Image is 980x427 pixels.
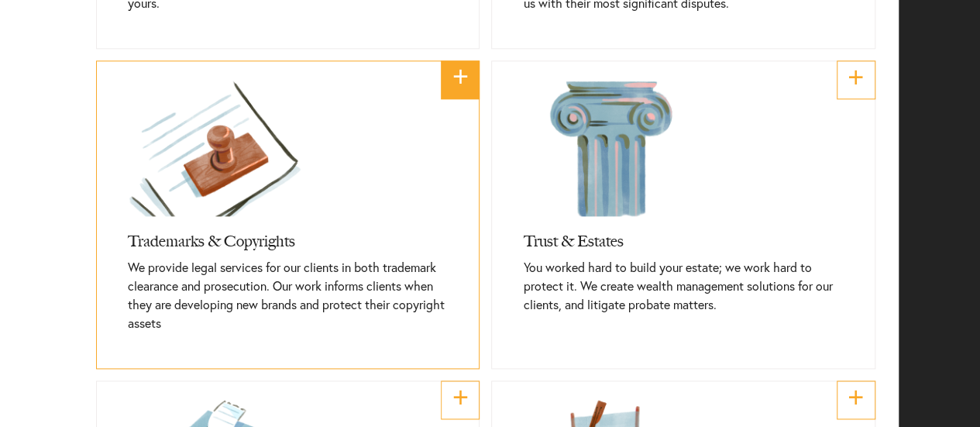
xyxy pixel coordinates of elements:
p: You worked hard to build your estate; we work hard to protect it. We create wealth management sol... [523,258,843,314]
a: + [837,60,875,99]
a: + [837,381,875,419]
h3: Trust & Estates [523,216,843,258]
p: We provide legal services for our clients in both trademark clearance and prosecution. Our work i... [128,258,448,332]
a: + [441,60,480,99]
a: + [441,381,480,419]
a: Trademarks & CopyrightsWe provide legal services for our clients in both trademark clearance and ... [97,216,479,368]
h3: Trademarks & Copyrights [128,216,448,258]
a: Trust & EstatesYou worked hard to build your estate; we work hard to protect it. We create wealth... [492,216,874,350]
